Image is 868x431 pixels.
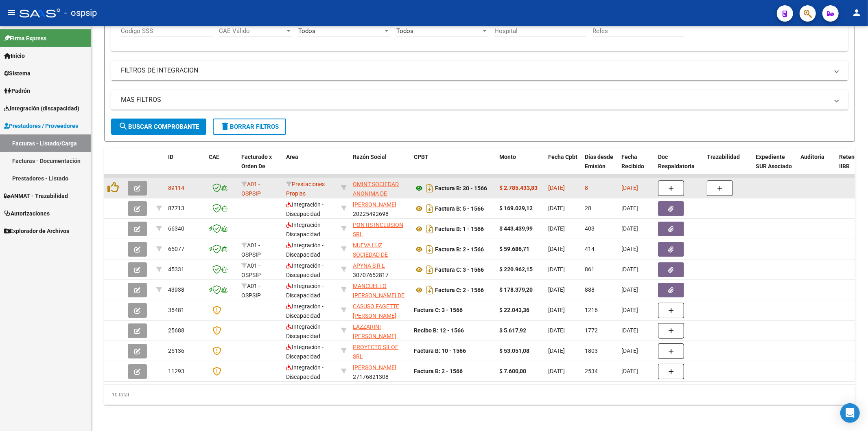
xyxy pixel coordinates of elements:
span: [DATE] [621,368,638,374]
div: 30715267906 [353,220,407,237]
span: Firma Express [4,34,46,43]
span: 861 [585,266,595,273]
span: Integración - Discapacidad [286,344,324,360]
datatable-header-cell: Doc Respaldatoria [655,148,704,184]
strong: $ 22.043,36 [499,307,529,313]
strong: $ 220.962,15 [499,266,533,273]
span: ID [168,154,173,160]
strong: $ 443.439,99 [499,225,533,232]
mat-expansion-panel-header: MAS FILTROS [111,90,848,110]
datatable-header-cell: Razón Social [350,148,411,184]
span: [PERSON_NAME] [353,201,396,208]
span: Expediente SUR Asociado [756,154,792,169]
span: 66340 [168,225,184,232]
span: CAE [209,154,219,160]
span: 2534 [585,368,598,374]
span: A01 - OSPSIP [241,242,261,258]
datatable-header-cell: Expediente SUR Asociado [752,148,797,184]
strong: $ 59.686,71 [499,246,529,252]
span: Fecha Cpbt [548,154,577,160]
datatable-header-cell: Días desde Emisión [582,148,618,184]
span: Prestadores / Proveedores [4,121,78,130]
mat-panel-title: MAS FILTROS [121,95,829,104]
span: Borrar Filtros [220,123,279,130]
span: [DATE] [621,185,638,191]
span: PONTIS INCLUSION SRL [353,222,403,237]
strong: Recibo B: 12 - 1566 [414,327,464,334]
strong: $ 2.785.433,83 [499,185,538,191]
div: 30707652817 [353,261,407,278]
datatable-header-cell: ID [165,148,206,184]
span: APYNA S R L [353,262,385,269]
div: 27176821308 [353,363,407,380]
button: Borrar Filtros [213,119,286,135]
span: Integración - Discapacidad [286,364,324,380]
strong: $ 53.051,08 [499,347,529,354]
datatable-header-cell: Auditoria [797,148,836,184]
span: [DATE] [548,368,565,374]
div: 30707572899 [353,241,407,258]
span: 1772 [585,327,598,334]
span: [DATE] [621,347,638,354]
strong: $ 5.617,92 [499,327,526,334]
span: LAZZARINI [PERSON_NAME] [353,323,396,339]
mat-icon: search [118,121,128,131]
span: Sistema [4,69,31,78]
span: A01 - OSPSIP [241,181,261,197]
span: 45331 [168,266,184,273]
span: Inicio [4,51,25,60]
strong: $ 7.600,00 [499,368,526,374]
mat-icon: menu [7,8,16,18]
datatable-header-cell: Area [283,148,338,184]
span: [DATE] [621,307,638,313]
span: 1216 [585,307,598,313]
button: Buscar Comprobante [111,119,206,135]
span: Area [286,154,298,160]
strong: Factura B: 10 - 1566 [414,347,466,354]
span: Retencion IIBB [839,154,866,169]
span: [DATE] [548,266,565,273]
span: PROYECTO SILOE SRL [353,344,398,360]
span: Integración - Discapacidad [286,222,324,237]
span: Integración - Discapacidad [286,262,324,278]
span: [DATE] [548,205,565,211]
span: Trazabilidad [707,154,740,160]
span: Razón Social [353,154,387,160]
strong: $ 169.029,12 [499,205,533,211]
span: 8 [585,185,588,191]
mat-expansion-panel-header: FILTROS DE INTEGRACION [111,61,848,80]
span: 25136 [168,347,184,354]
span: [DATE] [621,266,638,273]
span: 414 [585,246,595,252]
span: Auditoria [800,154,824,160]
div: 33710018559 [353,343,407,360]
span: [DATE] [548,307,565,313]
span: ANMAT - Trazabilidad [4,191,68,200]
span: Días desde Emisión [585,154,613,169]
span: 43938 [168,286,184,293]
span: Explorador de Archivos [4,226,69,235]
span: 89114 [168,185,184,191]
datatable-header-cell: Facturado x Orden De [238,148,283,184]
strong: Factura B: 5 - 1566 [435,205,484,212]
span: [PERSON_NAME] [353,364,396,371]
span: 87713 [168,205,184,211]
span: 65077 [168,246,184,252]
span: [DATE] [548,225,565,232]
span: CPBT [414,154,429,160]
span: 888 [585,286,595,293]
span: CAE Válido [219,27,285,35]
span: Todos [298,27,315,35]
span: [DATE] [621,327,638,334]
i: Descargar documento [424,284,435,297]
span: 1803 [585,347,598,354]
strong: Factura B: 2 - 1566 [414,368,463,374]
span: 25688 [168,327,184,334]
span: Doc Respaldatoria [658,154,695,169]
datatable-header-cell: CAE [206,148,238,184]
mat-panel-title: FILTROS DE INTEGRACION [121,66,829,75]
strong: Factura B: 30 - 1566 [435,185,487,191]
div: 27175798388 [353,322,407,339]
strong: Factura C: 2 - 1566 [435,287,484,293]
strong: $ 178.379,20 [499,286,533,293]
